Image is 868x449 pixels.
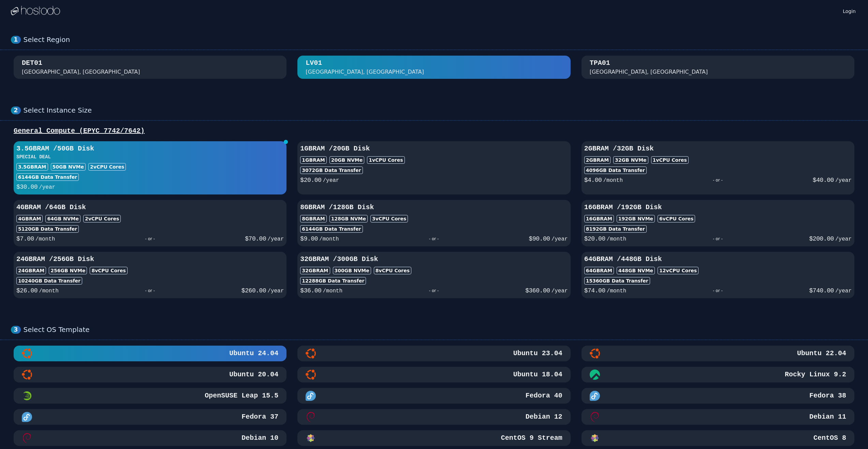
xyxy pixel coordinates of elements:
[808,412,846,422] h3: Debian 11
[582,430,854,446] button: CentOS 8CentOS 8
[582,141,854,194] button: 2GBRAM /32GB Disk2GBRAM32GB NVMe1vCPU Cores4096GB Data Transfer$4.00/month- or -$40.00/year
[24,106,857,115] div: Select Instance Size
[22,391,32,401] img: OpenSUSE Leap 15.5 Minimal
[582,200,854,246] button: 16GBRAM /192GB Disk16GBRAM192GB NVMe6vCPU Cores8192GB Data Transfer$20.00/month- or -$200.00/year
[584,144,852,154] h3: 2GB RAM / 32 GB Disk
[584,267,614,274] div: 64GB RAM
[14,346,286,361] button: Ubuntu 24.04Ubuntu 24.04
[835,236,852,242] span: /year
[300,255,568,264] h3: 32GB RAM / 300 GB Disk
[525,287,550,294] span: $ 360.00
[590,68,708,76] div: [GEOGRAPHIC_DATA], [GEOGRAPHIC_DATA]
[323,177,339,184] span: /year
[297,430,570,446] button: CentOS 9 StreamCentOS 9 Stream
[590,370,600,380] img: Rocky Linux 9.2
[59,286,241,295] div: - or -
[306,68,424,76] div: [GEOGRAPHIC_DATA], [GEOGRAPHIC_DATA]
[651,156,689,164] div: 1 vCPU Cores
[11,126,857,136] div: General Compute (EPYC 7742/7642)
[14,367,286,382] button: Ubuntu 20.04Ubuntu 20.04
[374,267,411,274] div: 8 vCPU Cores
[240,412,278,422] h3: Fedora 37
[500,433,562,443] h3: CentOS 9 Stream
[22,433,32,443] img: Debian 10
[512,370,562,379] h3: Ubuntu 18.04
[617,215,655,222] div: 192 GB NVMe
[14,252,286,298] button: 24GBRAM /256GB Disk24GBRAM256GB NVMe8vCPU Cores10240GB Data Transfer$26.00/month- or -$260.00/year
[584,235,605,242] span: $ 20.00
[626,286,809,295] div: - or -
[16,173,79,181] div: 6144 GB Data Transfer
[306,58,322,68] div: LV01
[49,267,87,274] div: 256 GB NVMe
[306,412,316,422] img: Debian 12
[45,215,80,222] div: 64 GB NVMe
[306,433,316,443] img: CentOS 9 Stream
[584,287,605,294] span: $ 74.00
[808,391,846,401] h3: Fedora 38
[16,225,79,233] div: 5120 GB Data Transfer
[14,430,286,446] button: Debian 10Debian 10
[90,267,127,274] div: 8 vCPU Cores
[39,184,55,190] span: /year
[11,326,21,334] div: 3
[16,154,284,160] h3: SPECIAL DEAL
[329,215,368,222] div: 128 GB NVMe
[16,144,284,154] h3: 3.5GB RAM / 50 GB Disk
[228,370,278,379] h3: Ubuntu 20.04
[306,370,316,380] img: Ubuntu 18.04
[297,346,570,361] button: Ubuntu 23.04Ubuntu 23.04
[297,141,570,194] button: 1GBRAM /20GB Disk1GBRAM20GB NVMe1vCPU Cores3072GB Data Transfer$20.00/year
[582,56,854,79] button: TPA01 [GEOGRAPHIC_DATA], [GEOGRAPHIC_DATA]
[297,252,570,298] button: 32GBRAM /300GB Disk32GBRAM300GB NVMe8vCPU Cores12288GB Data Transfer$36.00/month- or -$360.00/year
[22,412,32,422] img: Fedora 37
[306,391,316,401] img: Fedora 40
[329,156,365,164] div: 20 GB NVMe
[14,200,286,246] button: 4GBRAM /64GB Disk4GBRAM64GB NVMe2vCPU Cores5120GB Data Transfer$7.00/month- or -$70.00/year
[809,235,834,242] span: $ 200.00
[582,367,854,382] button: Rocky Linux 9.2Rocky Linux 9.2
[16,255,284,264] h3: 24GB RAM / 256 GB Disk
[613,156,648,164] div: 32 GB NVMe
[300,225,363,233] div: 6144 GB Data Transfer
[607,288,627,294] span: /month
[267,236,284,242] span: /year
[300,277,366,285] div: 12288 GB Data Transfer
[300,203,568,212] h3: 8GB RAM / 128 GB Disk
[367,156,404,164] div: 1 vCPU Cores
[241,287,266,294] span: $ 260.00
[590,58,610,68] div: TPA01
[584,177,602,184] span: $ 4.00
[297,56,570,79] button: LV01 [GEOGRAPHIC_DATA], [GEOGRAPHIC_DATA]
[813,177,834,184] span: $ 40.00
[584,277,650,285] div: 15360 GB Data Transfer
[14,388,286,404] button: OpenSUSE Leap 15.5 MinimalOpenSUSE Leap 15.5
[658,215,695,222] div: 6 vCPU Cores
[203,391,278,401] h3: OpenSUSE Leap 15.5
[809,287,834,294] span: $ 740.00
[22,68,140,76] div: [GEOGRAPHIC_DATA], [GEOGRAPHIC_DATA]
[582,252,854,298] button: 64GBRAM /448GB Disk64GBRAM448GB NVMe12vCPU Cores15360GB Data Transfer$74.00/month- or -$740.00/year
[24,35,857,44] div: Select Region
[245,235,266,242] span: $ 70.00
[524,391,562,401] h3: Fedora 40
[16,203,284,212] h3: 4GB RAM / 64 GB Disk
[22,370,32,380] img: Ubuntu 20.04
[551,288,568,294] span: /year
[297,200,570,246] button: 8GBRAM /128GB Disk8GBRAM128GB NVMe3vCPU Cores6144GB Data Transfer$9.00/month- or -$90.00/year
[22,348,32,359] img: Ubuntu 24.04
[300,144,568,154] h3: 1GB RAM / 20 GB Disk
[783,370,846,379] h3: Rocky Linux 9.2
[339,234,529,244] div: - or -
[24,325,857,334] div: Select OS Template
[240,433,278,443] h3: Debian 10
[582,388,854,404] button: Fedora 38Fedora 38
[590,412,600,422] img: Debian 11
[551,236,568,242] span: /year
[835,177,852,184] span: /year
[88,163,126,171] div: 2 vCPU Cores
[333,267,371,274] div: 300 GB NVMe
[590,348,600,359] img: Ubuntu 22.04
[16,184,38,190] span: $ 30.00
[11,36,21,44] div: 1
